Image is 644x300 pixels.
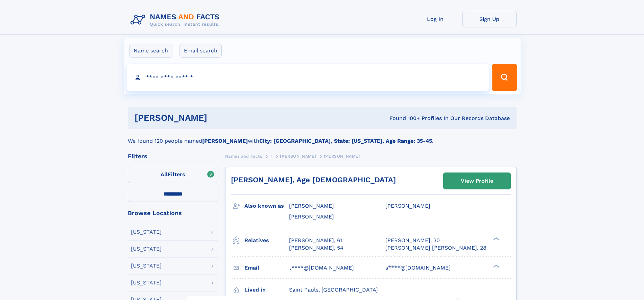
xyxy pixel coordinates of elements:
b: [PERSON_NAME] [202,138,248,144]
img: Logo Names and Facts [128,11,225,29]
div: View Profile [461,173,493,189]
a: Log In [408,11,462,27]
div: [US_STATE] [131,263,162,269]
div: Found 100+ Profiles In Our Records Database [298,115,510,122]
div: Browse Locations [128,210,218,216]
label: Name search [129,44,172,58]
h1: [PERSON_NAME] [135,114,299,122]
span: Saint Pauls, [GEOGRAPHIC_DATA] [289,286,378,293]
h3: Also known as [244,200,289,212]
a: Names and Facts [225,152,262,160]
a: [PERSON_NAME], 30 [385,237,440,244]
input: search input [127,64,489,91]
a: Sign Up [462,11,517,27]
a: T [270,152,272,160]
a: [PERSON_NAME], 54 [289,244,343,252]
span: [PERSON_NAME] [280,154,316,159]
label: Email search [180,44,222,58]
span: T [270,154,272,159]
div: We found 120 people named with . [128,129,517,145]
a: [PERSON_NAME], 61 [289,237,342,244]
span: All [161,171,168,178]
label: Filters [128,167,218,183]
a: [PERSON_NAME] [PERSON_NAME], 28 [385,244,486,252]
div: Filters [128,153,218,159]
span: [PERSON_NAME] [385,203,430,209]
span: [PERSON_NAME] [289,203,334,209]
span: [PERSON_NAME] [324,154,360,159]
div: [US_STATE] [131,246,162,252]
a: View Profile [444,173,510,189]
div: [US_STATE] [131,280,162,285]
h3: Relatives [244,235,289,246]
div: ❯ [492,236,500,241]
a: [PERSON_NAME], Age [DEMOGRAPHIC_DATA] [231,176,396,184]
a: [PERSON_NAME] [280,152,316,160]
div: ❯ [492,264,500,268]
h3: Email [244,262,289,274]
div: [US_STATE] [131,229,162,235]
b: City: [GEOGRAPHIC_DATA], State: [US_STATE], Age Range: 35-45 [259,138,432,144]
span: [PERSON_NAME] [289,213,334,220]
button: Search Button [492,64,517,91]
h3: Lived in [244,284,289,296]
